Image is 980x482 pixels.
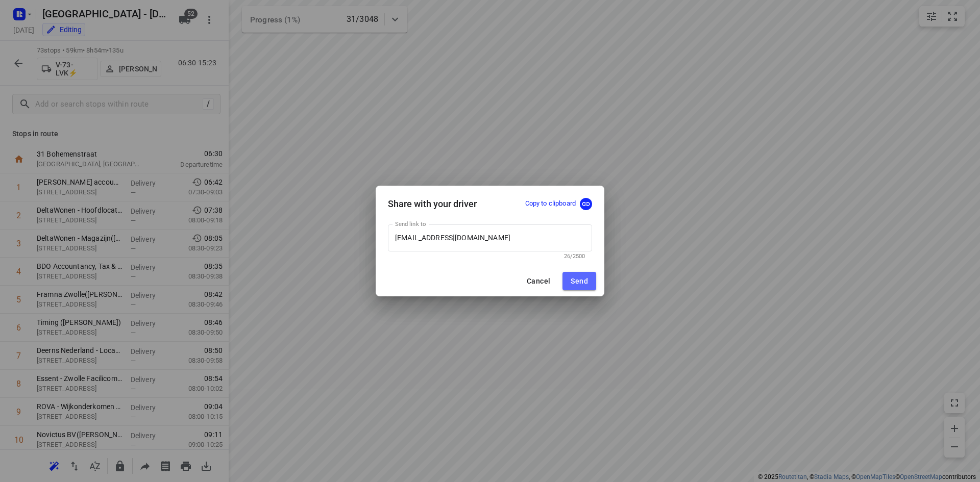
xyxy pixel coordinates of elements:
[564,253,585,260] span: 26/2500
[562,272,596,290] button: Send
[525,199,576,209] p: Copy to clipboard
[388,224,592,252] input: Driver’s email address
[519,272,558,290] button: Cancel
[571,277,588,285] span: Send
[527,277,550,285] span: Cancel
[388,198,477,209] h5: Share with your driver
